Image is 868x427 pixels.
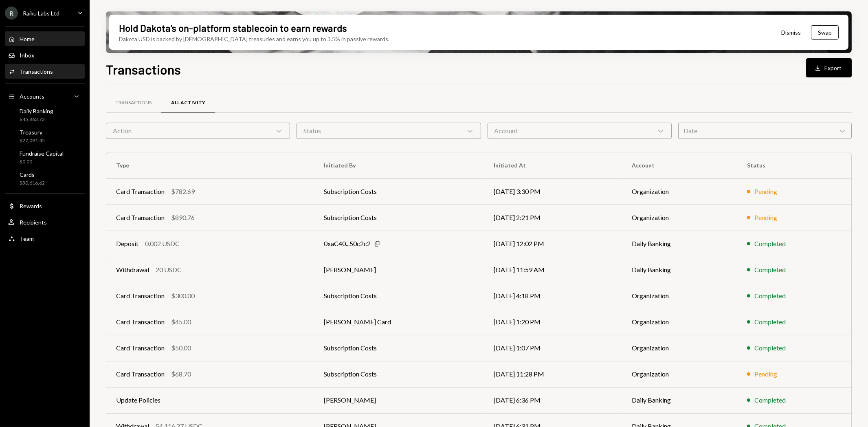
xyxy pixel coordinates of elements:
[754,187,777,196] div: Pending
[297,123,481,139] div: Status
[171,99,205,106] div: All Activity
[116,369,165,379] div: Card Transaction
[771,23,811,42] button: Dismiss
[145,239,180,249] div: 0.002 USDC
[622,335,737,361] td: Organization
[106,152,314,178] th: Type
[20,68,53,75] div: Transactions
[116,291,165,301] div: Card Transaction
[106,123,290,139] div: Action
[622,283,737,309] td: Organization
[622,205,737,231] td: Organization
[622,152,737,178] th: Account
[5,198,85,213] a: Rewards
[171,213,195,222] div: $890.76
[5,231,85,246] a: Team
[119,35,389,43] div: Dakota USD is backed by [DEMOGRAPHIC_DATA] treasuries and earns you up to 3.5% in passive rewards.
[171,343,191,353] div: $50.00
[314,257,484,283] td: [PERSON_NAME]
[314,361,484,387] td: Subscription Costs
[5,7,18,20] div: R
[754,317,786,327] div: Completed
[754,291,786,301] div: Completed
[20,137,45,144] div: $27,091.45
[622,309,737,335] td: Organization
[5,64,85,79] a: Transactions
[811,25,839,40] button: Swap
[484,205,622,231] td: [DATE] 2:21 PM
[23,10,59,17] div: Raiku Labs Ltd
[484,257,622,283] td: [DATE] 11:59 AM
[5,89,85,103] a: Accounts
[314,335,484,361] td: Subscription Costs
[119,21,347,35] div: Hold Dakota’s on-platform stablecoin to earn rewards
[484,335,622,361] td: [DATE] 1:07 PM
[20,235,34,242] div: Team
[116,265,149,275] div: Withdrawal
[622,257,737,283] td: Daily Banking
[20,219,47,226] div: Recipients
[20,150,64,157] div: Fundraise Capital
[484,283,622,309] td: [DATE] 4:18 PM
[5,31,85,46] a: Home
[20,108,53,114] div: Daily Banking
[754,239,786,249] div: Completed
[20,52,34,59] div: Inbox
[754,213,777,222] div: Pending
[5,48,85,62] a: Inbox
[5,147,85,167] a: Fundraise Capital$0.00
[116,213,165,222] div: Card Transaction
[484,387,622,413] td: [DATE] 6:36 PM
[156,265,182,275] div: 20 USDC
[484,152,622,178] th: Initiated At
[314,283,484,309] td: Subscription Costs
[622,231,737,257] td: Daily Banking
[314,309,484,335] td: [PERSON_NAME] Card
[737,152,851,178] th: Status
[5,105,85,125] a: Daily Banking$45,863.73
[484,309,622,335] td: [DATE] 1:20 PM
[314,178,484,205] td: Subscription Costs
[314,205,484,231] td: Subscription Costs
[20,171,45,178] div: Cards
[106,61,181,77] h1: Transactions
[171,187,195,196] div: $782.69
[161,92,215,113] a: All Activity
[484,178,622,205] td: [DATE] 3:30 PM
[171,369,191,379] div: $68.70
[622,178,737,205] td: Organization
[20,202,42,209] div: Rewards
[754,395,786,405] div: Completed
[20,129,45,136] div: Treasury
[106,92,161,113] a: Transactions
[171,291,195,301] div: $300.00
[116,317,165,327] div: Card Transaction
[484,231,622,257] td: [DATE] 12:02 PM
[622,387,737,413] td: Daily Banking
[754,265,786,275] div: Completed
[106,387,314,413] td: Update Policies
[754,343,786,353] div: Completed
[20,93,44,100] div: Accounts
[488,123,672,139] div: Account
[20,35,35,42] div: Home
[324,239,371,249] div: 0xaC40...50c2c2
[116,343,165,353] div: Card Transaction
[754,369,777,379] div: Pending
[484,361,622,387] td: [DATE] 11:28 PM
[20,180,45,187] div: $30,616.62
[314,152,484,178] th: Initiated By
[5,169,85,188] a: Cards$30,616.62
[20,116,53,123] div: $45,863.73
[5,126,85,146] a: Treasury$27,091.45
[116,239,138,249] div: Deposit
[678,123,852,139] div: Date
[116,187,165,196] div: Card Transaction
[5,215,85,229] a: Recipients
[20,158,64,165] div: $0.00
[622,361,737,387] td: Organization
[314,387,484,413] td: [PERSON_NAME]
[806,58,852,77] button: Export
[171,317,191,327] div: $45.00
[116,99,152,106] div: Transactions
